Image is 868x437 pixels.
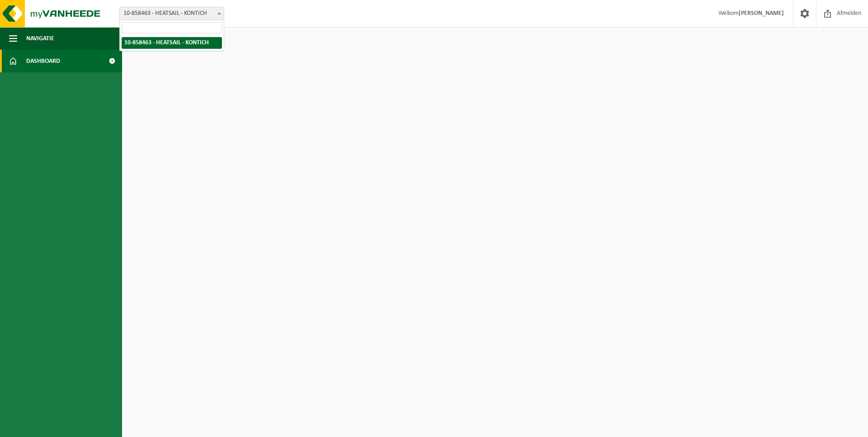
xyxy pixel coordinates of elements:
[122,37,222,49] li: 10-858463 - HEATSAIL - KONTICH
[119,7,224,20] span: 10-858463 - HEATSAIL - KONTICH
[26,50,60,72] span: Dashboard
[120,7,224,20] span: 10-858463 - HEATSAIL - KONTICH
[26,27,54,50] span: Navigatie
[739,10,784,17] strong: [PERSON_NAME]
